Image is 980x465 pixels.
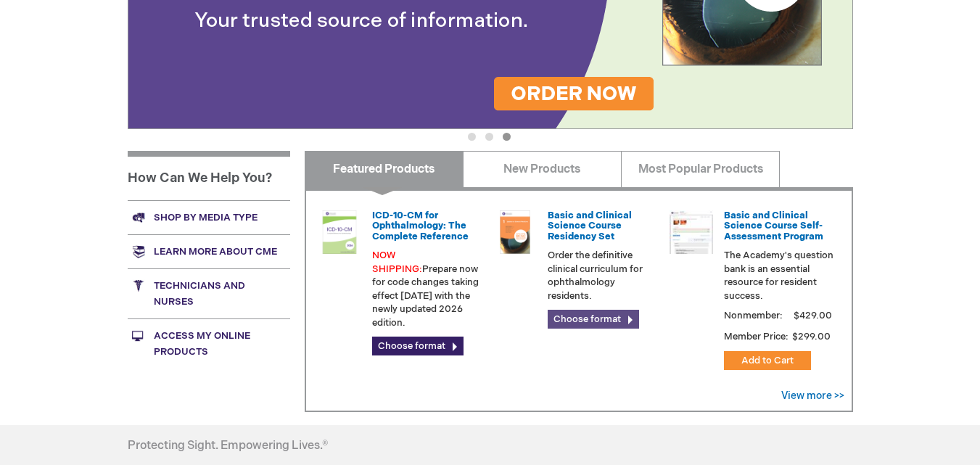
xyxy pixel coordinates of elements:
span: Add to Cart [741,355,794,366]
h1: How Can We Help You? [128,151,290,200]
a: Featured Products [305,151,464,187]
img: 0120008u_42.png [318,210,361,254]
button: 1 of 3 [468,133,476,141]
a: Access My Online Products [128,318,290,369]
h4: Protecting Sight. Empowering Lives.® [128,440,328,453]
a: New Products [463,151,622,187]
a: View more >> [781,390,844,402]
button: 2 of 3 [485,133,493,141]
a: ICD-10-CM for Ophthalmology: The Complete Reference [372,210,469,242]
a: Choose format [548,310,639,329]
p: The Academy's question bank is an essential resource for resident success. [724,249,834,303]
a: Learn more about CME [128,234,290,268]
span: $299.00 [791,331,833,342]
img: bcscself_20.jpg [670,210,713,254]
strong: Nonmember: [724,307,783,325]
img: 02850963u_47.png [493,210,537,254]
a: Basic and Clinical Science Course Residency Set [548,210,632,242]
button: Add to Cart [724,351,811,370]
span: $429.00 [791,310,834,321]
font: NOW SHIPPING: [372,250,422,275]
a: Basic and Clinical Science Course Self-Assessment Program [724,210,823,242]
a: Most Popular Products [621,151,780,187]
a: Technicians and nurses [128,268,290,318]
p: Prepare now for code changes taking effect [DATE] with the newly updated 2026 edition. [372,249,482,329]
p: Order the definitive clinical curriculum for ophthalmology residents. [548,249,658,303]
strong: Member Price: [724,331,788,342]
a: Shop by media type [128,200,290,234]
a: Choose format [372,337,464,355]
button: 3 of 3 [503,133,511,141]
